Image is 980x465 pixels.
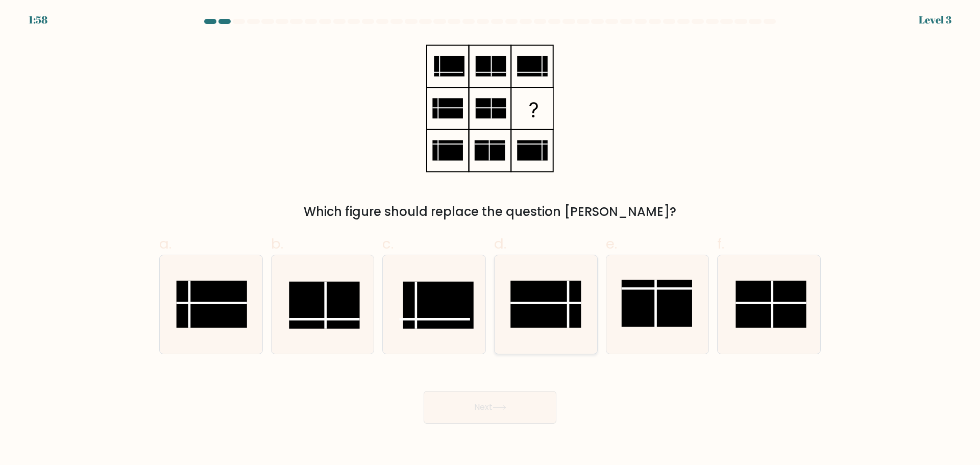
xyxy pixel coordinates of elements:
div: Level 3 [919,12,951,28]
div: Which figure should replace the question [PERSON_NAME]? [165,203,815,221]
span: e. [606,234,617,254]
span: d. [494,234,506,254]
div: 1:58 [29,12,47,28]
span: b. [271,234,283,254]
button: Next [424,391,556,424]
span: a. [159,234,171,254]
span: f. [717,234,724,254]
span: c. [382,234,394,254]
